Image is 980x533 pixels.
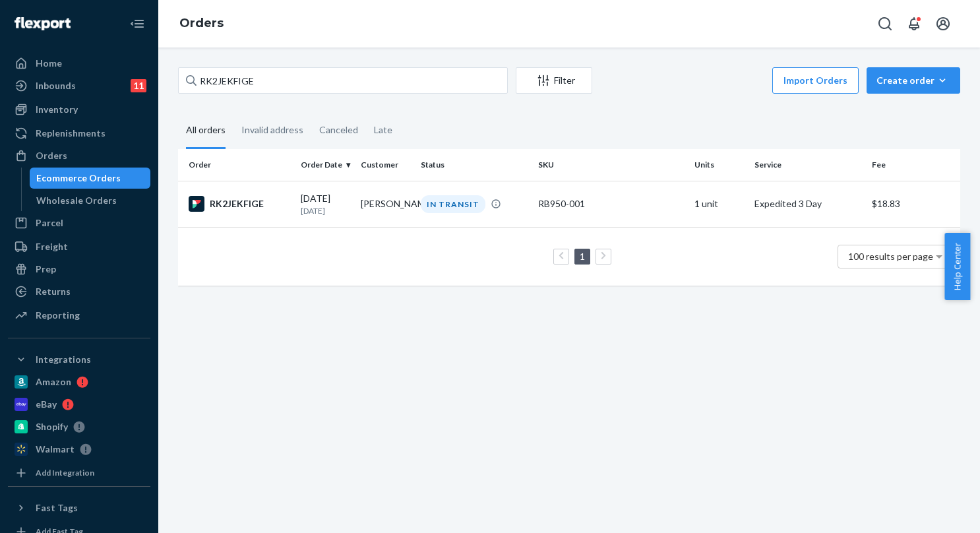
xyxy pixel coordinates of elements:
div: Replenishments [36,127,106,140]
div: IN TRANSIT [421,195,485,213]
button: Create order [867,67,960,94]
a: Ecommerce Orders [30,168,151,189]
button: Open account menu [930,11,956,37]
div: [DATE] [301,192,350,216]
div: RK2JEKFIGE [189,196,290,212]
th: SKU [533,149,689,181]
ol: breadcrumbs [169,5,234,43]
button: Filter [516,67,592,94]
a: Walmart [8,439,150,460]
button: Fast Tags [8,497,150,518]
div: Filter [516,74,592,87]
div: Walmart [36,443,75,456]
div: Prep [36,263,56,276]
button: Integrations [8,349,150,370]
td: $18.83 [867,181,960,227]
th: Order Date [295,149,355,181]
button: Open notifications [901,11,927,37]
div: Inventory [36,103,78,116]
div: Create order [876,74,950,87]
div: Home [36,57,62,70]
a: Orders [179,16,224,30]
div: 11 [131,79,146,92]
div: Reporting [36,309,80,322]
div: Returns [36,285,71,298]
a: Returns [8,281,150,302]
a: Parcel [8,212,150,234]
button: Import Orders [772,67,859,94]
div: Freight [36,240,68,253]
td: 1 unit [689,181,749,227]
div: Parcel [36,216,63,230]
a: Home [8,53,150,74]
a: Freight [8,236,150,257]
a: Wholesale Orders [30,190,151,211]
a: Replenishments [8,123,150,144]
div: Ecommerce Orders [36,172,121,185]
button: Close Navigation [124,11,150,37]
th: Status [415,149,533,181]
img: Flexport logo [15,17,71,30]
div: Integrations [36,353,91,366]
div: Orders [36,149,67,162]
p: [DATE] [301,205,350,216]
a: Orders [8,145,150,166]
button: Help Center [944,233,970,300]
a: Reporting [8,305,150,326]
div: Inbounds [36,79,76,92]
a: Inbounds11 [8,75,150,96]
a: Prep [8,259,150,280]
span: 100 results per page [848,251,933,262]
a: Add Integration [8,465,150,481]
div: Wholesale Orders [36,194,117,207]
th: Units [689,149,749,181]
div: Canceled [319,113,358,147]
div: Add Integration [36,467,94,478]
input: Search orders [178,67,508,94]
a: Amazon [8,371,150,392]
th: Fee [867,149,960,181]
div: All orders [186,113,226,149]
div: RB950-001 [538,197,684,210]
td: [PERSON_NAME] [355,181,415,227]
div: Fast Tags [36,501,78,515]
div: eBay [36,398,57,411]
div: Shopify [36,420,68,433]
div: Customer [361,159,410,170]
a: eBay [8,394,150,415]
button: Open Search Box [872,11,898,37]
div: Late [374,113,392,147]
a: Page 1 is your current page [577,251,588,262]
div: Amazon [36,375,71,389]
th: Service [749,149,867,181]
a: Inventory [8,99,150,120]
div: Invalid address [241,113,303,147]
p: Expedited 3 Day [754,197,861,210]
a: Shopify [8,416,150,437]
th: Order [178,149,295,181]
